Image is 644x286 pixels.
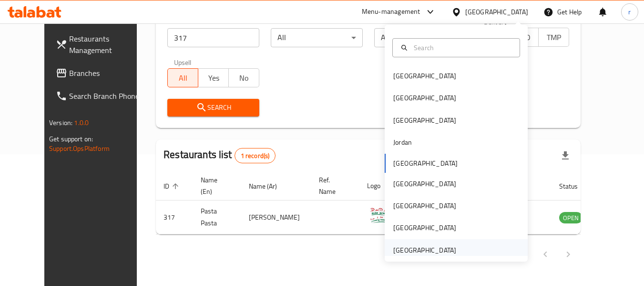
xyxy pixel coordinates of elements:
[393,201,456,211] div: [GEOGRAPHIC_DATA]
[156,171,634,234] table: enhanced table
[359,171,402,201] th: Logo
[393,179,456,189] div: [GEOGRAPHIC_DATA]
[198,68,229,87] button: Yes
[559,212,583,223] div: OPEN
[538,28,569,47] button: TMP
[202,71,225,85] span: Yes
[164,180,182,192] span: ID
[393,71,456,81] div: [GEOGRAPHIC_DATA]
[393,93,456,103] div: [GEOGRAPHIC_DATA]
[241,201,311,234] td: [PERSON_NAME]
[362,6,420,18] div: Menu-management
[69,67,144,79] span: Branches
[393,115,456,126] div: [GEOGRAPHIC_DATA]
[393,137,412,148] div: Jordan
[554,144,577,167] div: Export file
[174,59,192,65] label: Upsell
[49,117,72,129] span: Version:
[374,28,466,47] div: All
[175,102,252,114] span: Search
[193,201,241,234] td: Pasta Pasta
[228,68,259,87] button: No
[628,7,631,17] span: r
[559,180,590,192] span: Status
[167,68,198,87] button: All
[167,28,259,47] input: Search for restaurant name or ID..
[48,85,152,107] a: Search Branch Phone
[69,33,144,56] span: Restaurants Management
[271,28,363,47] div: All
[49,133,93,145] span: Get support on:
[48,62,152,85] a: Branches
[319,174,348,197] span: Ref. Name
[49,142,110,155] a: Support.OpsPlatform
[48,27,152,62] a: Restaurants Management
[393,222,456,233] div: [GEOGRAPHIC_DATA]
[164,148,276,163] h2: Restaurants list
[233,71,256,85] span: No
[69,90,144,102] span: Search Branch Phone
[74,117,89,129] span: 1.0.0
[249,180,289,192] span: Name (Ar)
[156,201,193,234] td: 317
[167,99,259,117] button: Search
[393,245,456,255] div: [GEOGRAPHIC_DATA]
[410,42,514,53] input: Search
[559,212,583,223] span: OPEN
[235,151,276,160] span: 1 record(s)
[542,31,565,44] span: TMP
[201,174,230,197] span: Name (En)
[465,7,528,17] div: [GEOGRAPHIC_DATA]
[367,203,391,227] img: Pasta Pasta
[172,71,194,85] span: All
